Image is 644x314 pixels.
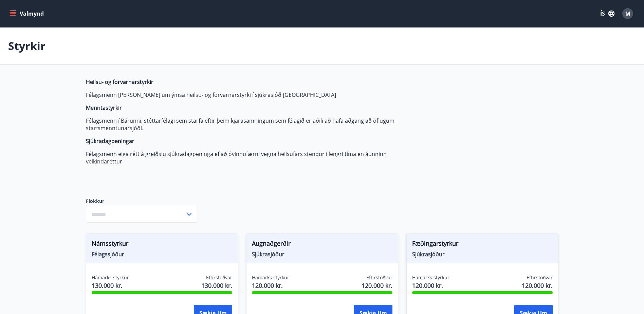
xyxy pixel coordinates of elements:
[86,150,406,165] p: Félagsmenn eiga rétt á greiðslu sjúkradagpeninga ef að óvinnufærni vegna heilsufars stendur í len...
[92,274,129,281] span: Hámarks styrkur
[366,274,392,281] span: Eftirstöðvar
[206,274,232,281] span: Eftirstöðvar
[527,274,553,281] span: Eftirstöðvar
[412,239,553,250] span: Fæðingarstyrkur
[201,281,232,290] span: 130.000 kr.
[596,7,618,20] button: ÍS
[92,239,232,250] span: Námsstyrkur
[252,274,289,281] span: Hámarks styrkur
[625,10,630,17] span: M
[362,281,392,290] span: 120.000 kr.
[86,104,122,111] strong: Menntastyrkir
[412,250,553,258] span: Sjúkrasjóður
[412,274,449,281] span: Hámarks styrkur
[8,7,47,20] button: menu
[86,137,134,145] strong: Sjúkradagpeningar
[412,281,449,290] span: 120.000 kr.
[86,198,198,205] label: Flokkur
[252,250,392,258] span: Sjúkrasjóður
[8,38,45,53] p: Styrkir
[522,281,553,290] span: 120.000 kr.
[86,91,406,99] p: Félagsmenn [PERSON_NAME] um ýmsa heilsu- og forvarnarstyrki í sjúkrasjóð [GEOGRAPHIC_DATA]
[92,250,232,258] span: Félagssjóður
[86,117,406,132] p: Félagsmenn í Bárunni, stéttarfélagi sem starfa eftir þeim kjarasamningum sem félagið er aðili að ...
[92,281,129,290] span: 130.000 kr.
[620,5,636,22] button: M
[86,78,153,86] strong: Heilsu- og forvarnarstyrkir
[252,239,392,250] span: Augnaðgerðir
[252,281,289,290] span: 120.000 kr.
